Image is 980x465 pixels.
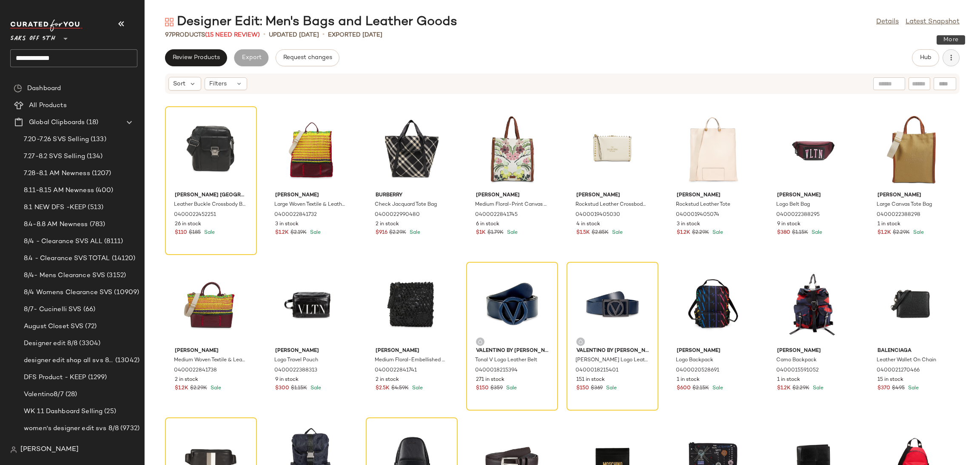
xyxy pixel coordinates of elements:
[676,357,713,364] span: Logo Backpack
[469,265,555,344] img: 0400018215394_INKBLUE
[906,386,919,391] span: Sale
[877,211,920,219] span: 0400022388298
[376,229,387,237] span: $916
[29,441,60,451] span: Curations
[112,288,139,298] span: (10909)
[871,109,957,188] img: 0400022388298_CARAMEL
[912,49,939,66] button: Hub
[165,18,174,26] img: svg%3e
[877,221,900,228] span: 1 in stock
[103,407,116,417] span: (25)
[263,30,265,40] span: •
[24,305,82,315] span: 8/7- Cucinelli SVS
[89,135,106,145] span: (133)
[877,192,950,199] span: [PERSON_NAME]
[677,376,700,384] span: 1 in stock
[205,32,260,38] span: (15 Need Review)
[877,385,890,392] span: $370
[376,376,399,384] span: 2 in stock
[209,79,227,88] span: Filters
[168,265,254,344] img: 0400022841738
[24,254,110,264] span: 8.4 - Clearance SVS TOTAL
[322,30,325,40] span: •
[575,201,648,209] span: Rockstud Leather Crossbody Bag
[375,201,437,209] span: Check Jacquard Tote Bag
[570,265,655,344] img: 0400018215401_INKBLUE
[165,32,172,38] span: 97
[912,230,924,235] span: Sale
[175,347,247,355] span: [PERSON_NAME]
[24,288,112,298] span: 8/4 Womens Clearance SVS
[570,109,655,188] img: 0400019405030_LIGHTIVORY
[274,201,347,209] span: Large Woven Textile & Leather Flat Tote Bag
[575,367,618,374] span: 0400018215401
[172,54,220,61] span: Review Products
[291,385,307,392] span: $1.15K
[20,445,79,455] span: [PERSON_NAME]
[677,347,749,355] span: [PERSON_NAME]
[692,229,709,237] span: $2.29K
[328,31,382,40] p: Exported [DATE]
[10,29,55,44] span: Saks OFF 5TH
[77,339,100,349] span: (3304)
[576,347,649,355] span: Valentino by [PERSON_NAME]
[29,101,67,111] span: All Products
[376,192,448,199] span: Burberry
[876,17,899,27] a: Details
[268,265,354,344] img: 0400022388313_BLACKWHITE
[175,376,198,384] span: 2 in stock
[478,339,483,344] img: svg%3e
[275,221,299,228] span: 3 in stock
[711,386,723,391] span: Sale
[24,373,86,383] span: DFS Product - KEEP
[676,367,719,374] span: 0400020528691
[677,385,691,392] span: $600
[375,357,447,364] span: Medium Floral-Embellished Woven Leather Crossbody Bag
[776,201,810,209] span: Logo Belt Bag
[877,347,950,355] span: Balenciaga
[83,322,97,332] span: (72)
[27,84,61,94] span: Dashboard
[610,230,623,235] span: Sale
[165,49,227,66] button: Review Products
[114,356,140,366] span: (13042)
[202,230,215,235] span: Sale
[275,347,348,355] span: [PERSON_NAME]
[770,109,856,188] img: 0400022388295
[24,271,105,281] span: 8/4- Mens Clearance SVS
[792,229,808,237] span: $1.15K
[174,357,246,364] span: Medium Woven Textile & Leather Trim Tote Bag
[174,201,246,209] span: Leather Buckle Crossbody Bag
[173,79,185,88] span: Sort
[276,49,339,66] button: Request changes
[591,385,603,392] span: $369
[175,385,188,392] span: $1.2K
[24,203,86,213] span: 8.1 NEW DFS -KEEP
[209,386,221,391] span: Sale
[469,109,555,188] img: 0400022841745
[777,347,849,355] span: [PERSON_NAME]
[677,221,700,228] span: 3 in stock
[877,367,920,374] span: 0400021270466
[692,385,709,392] span: $2.15K
[105,271,126,281] span: (3152)
[490,385,503,392] span: $359
[269,31,319,40] p: updated [DATE]
[476,347,548,355] span: Valentino by [PERSON_NAME]
[165,31,260,40] div: Products
[10,446,17,453] img: svg%3e
[309,386,321,391] span: Sale
[776,357,817,364] span: Camo Backpack
[24,424,119,434] span: women's designer edit svs 8/8
[29,118,85,128] span: Global Clipboards
[676,201,730,209] span: Rockstud Leather Tote
[14,84,22,93] img: svg%3e
[268,109,354,188] img: 0400022841732_CERISE
[475,211,518,219] span: 0400022841745
[391,385,409,392] span: $4.59K
[275,376,299,384] span: 9 in stock
[677,192,749,199] span: [PERSON_NAME]
[60,441,77,451] span: (481)
[291,229,307,237] span: $2.19K
[24,186,94,196] span: 8.11-8.15 AM Newness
